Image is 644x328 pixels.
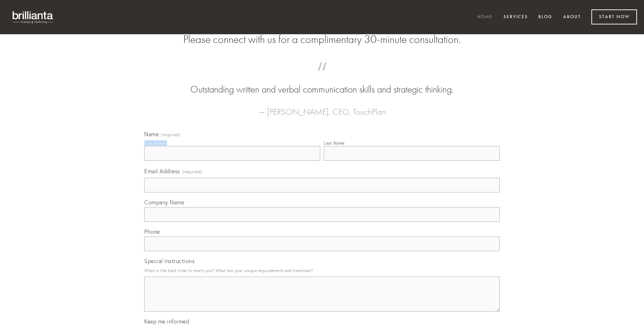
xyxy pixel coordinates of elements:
[473,12,497,23] a: Home
[144,131,159,138] span: Name
[144,168,180,175] span: Email Address
[155,69,489,83] span: “
[155,69,489,96] blockquote: Outstanding written and verbal communication skills and strategic thinking.
[144,140,166,146] div: First Name
[144,33,500,46] h2: Please connect with us for a complimentary 30-minute consultation.
[144,318,189,325] span: Keep me informed
[499,12,532,23] a: Services
[161,133,181,137] span: (required)
[144,228,160,235] span: Phone
[144,257,194,264] span: Special Instructions
[559,12,585,23] a: About
[534,12,557,23] a: Blog
[144,199,184,206] span: Company Name
[183,167,202,176] span: (required)
[144,266,500,275] p: What is the best time to reach you? What are your unique requirements and timelines?
[591,9,637,24] a: Start Now
[7,7,59,27] img: brillianta - research, strategy, marketing
[324,140,345,146] div: Last Name
[155,96,489,119] figcaption: — [PERSON_NAME], CEO, TouchPlan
